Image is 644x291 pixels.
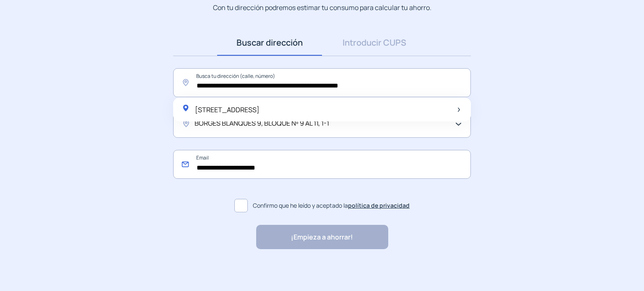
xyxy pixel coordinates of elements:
[253,201,410,210] span: Confirmo que he leído y aceptado la
[213,3,431,13] p: Con tu dirección podremos estimar tu consumo para calcular tu ahorro.
[322,30,427,56] a: Introducir CUPS
[195,118,329,129] span: BORGES BLANQUES 9, BLOQUE Nº 9 AL 11, 1-1
[348,201,410,209] a: política de privacidad
[182,104,190,112] img: location-pin-green.svg
[195,105,260,114] span: [STREET_ADDRESS]
[217,30,322,56] a: Buscar dirección
[458,108,460,112] img: arrow-next-item.svg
